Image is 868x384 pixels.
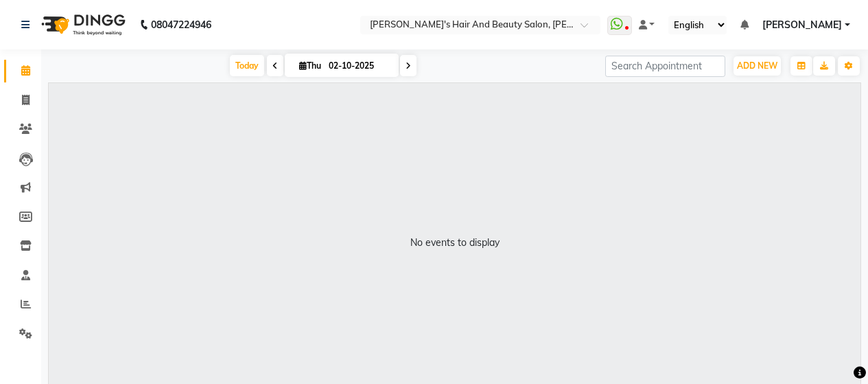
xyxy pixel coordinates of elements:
[230,55,264,76] span: Today
[734,56,781,76] button: ADD NEW
[325,56,393,76] input: 2025-10-02
[151,5,211,44] b: 08047224946
[296,60,325,71] span: Thu
[737,60,777,71] span: ADD NEW
[410,236,500,250] div: No events to display
[605,56,725,77] input: Search Appointment
[35,5,129,44] img: logo
[762,18,842,32] span: [PERSON_NAME]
